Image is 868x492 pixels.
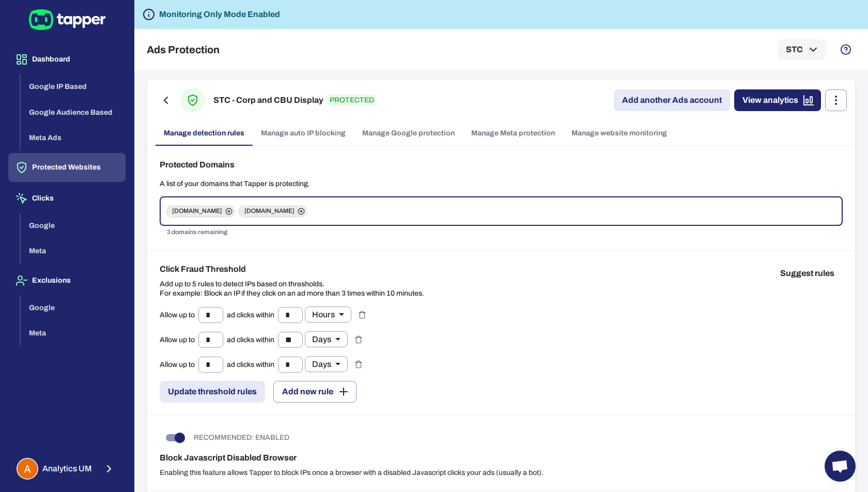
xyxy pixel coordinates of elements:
h6: Block Javascript Disabled Browser [160,452,843,464]
div: Allow up to ad clicks within [160,306,351,323]
h6: Protected Domains [160,159,843,171]
a: Protected Websites [8,162,126,171]
button: STC [778,39,826,60]
svg: Tapper is not blocking any fraudulent activity for this domain [143,8,155,21]
button: Analytics UMAnalytics UM [8,454,126,484]
a: Google Audience Based [21,107,126,116]
button: Dashboard [8,45,126,74]
p: A list of your domains that Tapper is protecting. [160,179,843,189]
a: Clicks [8,193,126,202]
a: Add another Ads account [614,89,730,111]
a: Google IP Based [21,82,126,90]
p: PROTECTED [328,95,376,106]
a: Exclusions [8,275,126,284]
button: Meta Ads [21,125,126,151]
p: Add up to 5 rules to detect IPs based on thresholds. For example: Block an IP if they click on an... [160,280,424,298]
h6: Click Fraud Threshold [160,263,424,275]
div: Days [305,331,348,347]
p: 3 domains remaining [167,227,835,238]
button: Meta [21,238,126,264]
button: Google Audience Based [21,100,126,126]
a: Meta [21,328,126,337]
button: Clicks [8,184,126,213]
h6: Monitoring Only Mode Enabled [159,8,280,21]
a: Meta Ads [21,133,126,142]
span: [DOMAIN_NAME] [166,207,228,216]
a: Google [21,302,126,311]
a: Open chat [825,451,856,482]
a: Meta [21,246,126,255]
a: Manage Meta protection [463,121,563,146]
button: Meta [21,320,126,346]
p: RECOMMENDED: ENABLED [194,433,289,442]
a: Manage detection rules [156,121,253,146]
a: View analytics [734,89,821,111]
h6: STC - Corp and CBU Display [213,94,323,106]
span: [DOMAIN_NAME] [238,207,301,216]
a: Dashboard [8,54,126,63]
div: Days [305,356,348,372]
div: [DOMAIN_NAME] [166,205,235,218]
a: Manage auto IP blocking [253,121,354,146]
button: Exclusions [8,266,126,295]
button: Update threshold rules [160,381,265,403]
div: Hours [305,306,351,322]
button: Protected Websites [8,153,126,182]
a: Google [21,220,126,229]
button: Suggest rules [772,263,843,284]
a: Manage Google protection [354,121,463,146]
button: Google [21,295,126,321]
img: Analytics UM [18,459,37,479]
div: Allow up to ad clicks within [160,356,348,373]
div: [DOMAIN_NAME] [238,205,307,218]
div: Allow up to ad clicks within [160,331,348,348]
h5: Ads Protection [147,43,220,56]
a: Manage website monitoring [563,121,675,146]
button: Add new rule [273,381,357,403]
p: Enabling this feature allows Tapper to block IPs once a browser with a disabled Javascript clicks... [160,468,843,478]
span: Analytics UM [42,464,92,474]
button: Google [21,213,126,239]
button: Google IP Based [21,74,126,100]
